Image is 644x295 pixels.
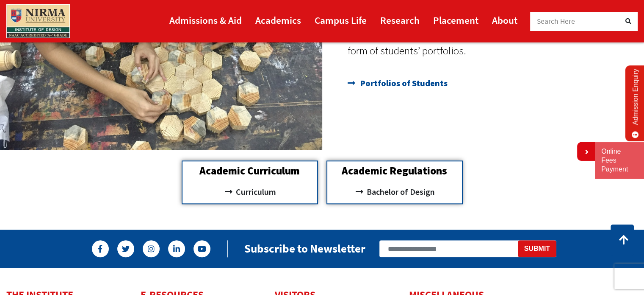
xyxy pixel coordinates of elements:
a: Research [380,11,420,30]
button: Submit [518,240,556,257]
a: Curriculum [187,185,313,199]
a: Admissions & Aid [169,11,242,30]
h2: Academic Regulations [332,166,458,176]
a: Academics [255,11,301,30]
span: Curriculum [234,185,276,199]
a: Online Fees Payment [601,147,638,174]
h2: Subscribe to Newsletter [244,242,365,256]
a: Bachelor of Design [332,185,458,199]
span: Search Here [537,17,575,26]
h2: Academic Curriculum [187,166,313,176]
span: Portfolios of Students [358,75,448,92]
img: main_logo [6,4,70,38]
a: Campus Life [315,11,367,30]
a: About [492,11,517,30]
a: Portfolios of Students [348,75,636,92]
a: Placement [433,11,478,30]
span: Bachelor of Design [365,185,435,199]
